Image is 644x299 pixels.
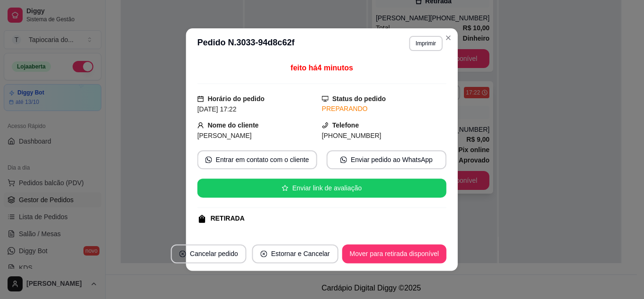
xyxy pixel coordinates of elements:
[171,244,247,263] button: close-circleCancelar pedido
[327,150,446,169] button: whats-appEnviar pedido ao WhatsApp
[340,156,347,163] span: whats-app
[206,156,212,163] span: whats-app
[208,121,259,129] strong: Nome do cliente
[252,244,339,263] button: close-circleEstornar e Cancelar
[198,132,252,139] span: [PERSON_NAME]
[409,36,443,51] button: Imprimir
[208,95,265,103] strong: Horário do pedido
[291,64,354,72] span: feito há 4 minutos
[198,36,295,51] h3: Pedido N. 3033-94d8c62f
[282,185,289,191] span: star
[198,179,446,197] button: starEnviar link de avaliação
[198,122,204,128] span: user
[441,30,456,45] button: Close
[211,214,245,223] div: RETIRADA
[198,150,317,169] button: whats-appEntrar em contato com o cliente
[198,95,204,102] span: calendar
[322,95,329,102] span: desktop
[180,250,186,257] span: close-circle
[342,244,446,263] button: Mover para retirada disponível
[332,95,386,103] strong: Status do pedido
[322,132,381,139] span: [PHONE_NUMBER]
[261,250,267,257] span: close-circle
[198,105,237,113] span: [DATE] 17:22
[322,104,446,114] div: PREPARANDO
[332,121,359,129] strong: Telefone
[322,122,329,128] span: phone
